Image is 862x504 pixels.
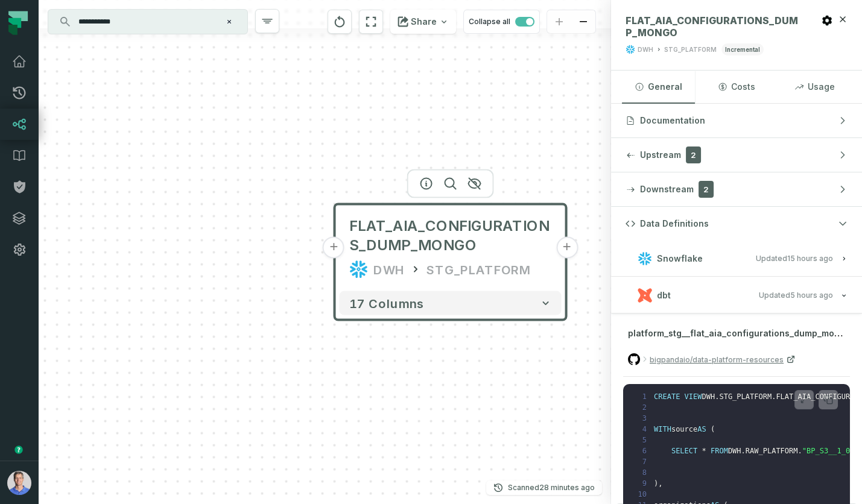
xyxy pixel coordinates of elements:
[719,392,772,401] span: STG_PLATFORM
[699,181,714,198] span: 2
[654,479,658,488] span: )
[657,253,703,265] span: Snowflake
[630,456,654,467] span: 7
[685,392,702,401] span: VIEW
[721,43,764,55] span: incremental
[778,71,851,103] button: Usage
[772,392,776,401] span: .
[630,424,654,435] span: 4
[654,425,671,433] span: WITH
[349,216,552,255] span: FLAT_AIA_CONFIGURATIONS_DUMP_MONGO
[697,425,706,433] span: AS
[759,291,833,300] span: Updated
[323,237,344,259] button: +
[611,172,862,206] button: Downstream2
[686,146,701,163] span: 2
[630,435,654,446] span: 5
[508,482,595,494] p: Scanned
[630,391,654,402] span: 1
[790,291,833,300] relative-time: Sep 9, 2025, 11:15 AM GMT+3
[630,446,654,456] span: 6
[671,425,697,433] span: source
[611,138,862,172] button: Upstream2
[657,289,671,301] span: dbt
[556,237,578,259] button: +
[463,10,540,34] button: Collapse all
[640,183,694,195] span: Downstream
[638,45,653,54] div: DWH
[756,254,833,263] span: Updated
[658,479,662,488] span: ,
[486,480,602,495] button: Scanned[DATE] 4:01:49 PM
[611,104,862,137] button: Documentation
[539,483,595,492] relative-time: Sep 9, 2025, 4:01 PM GMT+3
[650,354,784,365] span: bigpandaio/data-platform-resources
[611,207,862,241] button: Data Definitions
[622,71,695,103] button: General
[630,489,654,500] span: 10
[787,254,833,263] relative-time: Sep 9, 2025, 1:01 AM GMT+3
[626,14,804,39] span: FLAT_AIA_CONFIGURATIONS_DUMP_MONGO
[654,392,680,401] span: CREATE
[741,447,746,455] span: .
[13,444,24,455] div: Tooltip anchor
[711,425,715,433] span: (
[7,471,31,495] img: avatar of Barak Forgoun
[626,250,848,266] button: SnowflakeUpdated[DATE] 1:01:20 AM
[390,10,456,34] button: Share
[626,287,848,303] button: dbtUpdated[DATE] 11:15:34 AM
[715,392,719,401] span: .
[746,447,798,455] span: RAW_PLATFORM
[650,350,796,369] a: bigpandaio/data-platform-resources
[728,447,741,455] span: DWH
[640,149,681,161] span: Upstream
[426,260,531,279] div: STG_PLATFORM
[711,447,728,455] span: FROM
[349,296,424,310] span: 17 columns
[630,478,654,489] span: 9
[630,402,654,413] span: 2
[373,260,405,279] div: DWH
[671,447,697,455] span: SELECT
[640,115,705,127] span: Documentation
[630,413,654,424] span: 3
[630,467,654,478] span: 8
[223,16,235,28] button: Clear search query
[640,218,709,230] span: Data Definitions
[700,71,773,103] button: Costs
[798,447,802,455] span: .
[664,45,717,54] div: STG_PLATFORM
[571,10,595,34] button: zoom out
[702,392,715,401] span: DWH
